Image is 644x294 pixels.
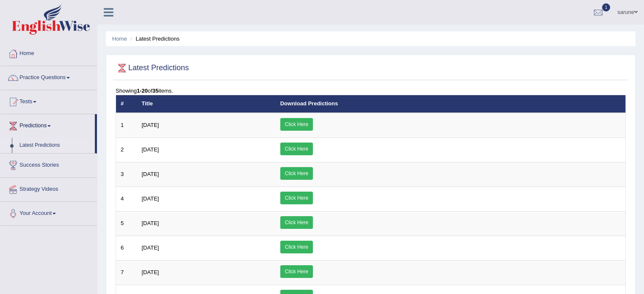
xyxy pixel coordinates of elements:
a: Your Account [0,202,97,223]
span: [DATE] [142,171,159,177]
td: 5 [116,211,137,236]
td: 2 [116,137,137,162]
a: Click Here [280,265,313,278]
a: Click Here [280,118,313,131]
td: 1 [116,113,137,138]
b: 35 [152,88,158,94]
td: 3 [116,162,137,187]
th: Title [137,95,276,113]
a: Practice Questions [0,66,97,87]
span: 1 [602,3,611,11]
a: Home [0,42,97,63]
span: [DATE] [142,122,159,128]
span: [DATE] [142,269,159,275]
a: Latest Predictions [16,138,95,153]
a: Strategy Videos [0,178,97,199]
span: [DATE] [142,245,159,251]
a: Tests [0,90,97,111]
li: Latest Predictions [128,35,180,43]
th: # [116,95,137,113]
span: [DATE] [142,220,159,226]
a: Home [112,36,127,42]
a: Success Stories [0,154,97,175]
b: 1-20 [137,88,148,94]
a: Click Here [280,167,313,180]
a: Click Here [280,143,313,155]
a: Click Here [280,216,313,229]
th: Download Predictions [276,95,626,113]
span: [DATE] [142,146,159,153]
span: [DATE] [142,195,159,202]
td: 6 [116,236,137,260]
a: Click Here [280,192,313,204]
h2: Latest Predictions [116,62,189,74]
td: 7 [116,260,137,285]
a: Click Here [280,241,313,253]
td: 4 [116,187,137,211]
a: Predictions [0,114,95,135]
div: Showing of items. [116,87,626,95]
